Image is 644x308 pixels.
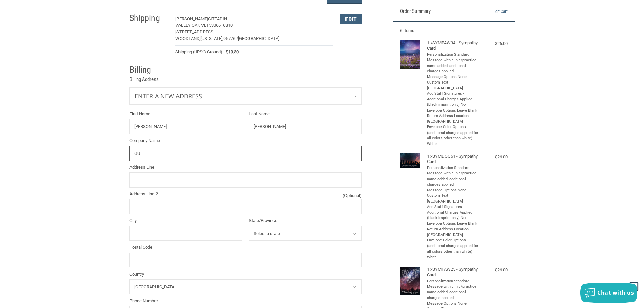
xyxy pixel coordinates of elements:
[129,137,362,144] label: Company Name
[427,188,479,193] li: Message Options None
[343,192,362,199] small: (Optional)
[427,227,479,238] li: Return Address Location [GEOGRAPHIC_DATA]
[427,108,479,114] li: Envelope Options Leave Blank
[175,49,222,55] span: Shipping (UPS® Ground)
[427,221,479,227] li: Envelope Options Leave Blank
[400,8,473,15] h3: Order Summary
[129,271,362,278] label: Country
[427,124,479,147] li: Envelope Color Options (additional charges applied for all colors other than white) White
[427,40,479,51] h4: 1 x SYMPAW34 - Sympathy Card
[200,36,223,41] span: [US_STATE],
[129,13,169,24] h2: Shipping
[473,8,508,15] a: Edit Cart
[129,191,362,197] label: Address Line 2
[129,64,169,75] h2: Billing
[208,16,229,21] span: CITTADINI
[427,153,479,165] h4: 1 x SYMDOG61 - Sympathy Card
[427,165,479,188] li: Personalization Standard Message with clinic/practice name added, additional charges applied
[427,193,479,204] li: Custom Text [GEOGRAPHIC_DATA]
[249,217,362,224] label: State/Province
[580,283,637,303] button: Chat with us
[427,204,479,221] li: Add Staff Signatures - Additional Charges Applied (black imprint only) No
[222,49,239,55] span: $19.30
[427,279,479,301] li: Personalization Standard Message with clinic/practice name added, additional charges applied
[400,28,508,33] h3: 6 Items
[129,164,362,171] label: Address Line 1
[427,238,479,260] li: Envelope Color Options (additional charges applied for all colors other than white) White
[209,23,233,28] span: 5306616810
[427,267,479,278] h4: 1 x SYMPAW25 - Sympathy Card
[340,14,362,24] button: Edit
[175,36,200,41] span: WOODLAND,
[481,267,508,274] div: $26.00
[129,76,159,87] legend: Billing Address
[130,87,361,105] a: Enter or select a different address
[129,298,362,304] label: Phone Number
[129,111,242,117] label: First Name
[135,92,202,100] span: Enter a new address
[597,289,634,297] span: Chat with us
[427,52,479,74] li: Personalization Standard Message with clinic/practice name added, additional charges applied
[175,23,209,28] span: VALLEY OAK VET
[129,217,242,224] label: City
[481,153,508,160] div: $26.00
[238,36,279,41] span: [GEOGRAPHIC_DATA]
[223,36,238,41] span: 95776 /
[481,40,508,47] div: $26.00
[427,91,479,108] li: Add Staff Signatures - Additional Charges Applied (black imprint only) No
[427,74,479,80] li: Message Options None
[175,29,214,34] span: [STREET_ADDRESS]
[175,16,208,21] span: [PERSON_NAME]
[427,301,479,307] li: Message Options None
[249,111,362,117] label: Last Name
[129,244,362,251] label: Postal Code
[427,113,479,124] li: Return Address Location [GEOGRAPHIC_DATA]
[427,80,479,91] li: Custom Text [GEOGRAPHIC_DATA]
